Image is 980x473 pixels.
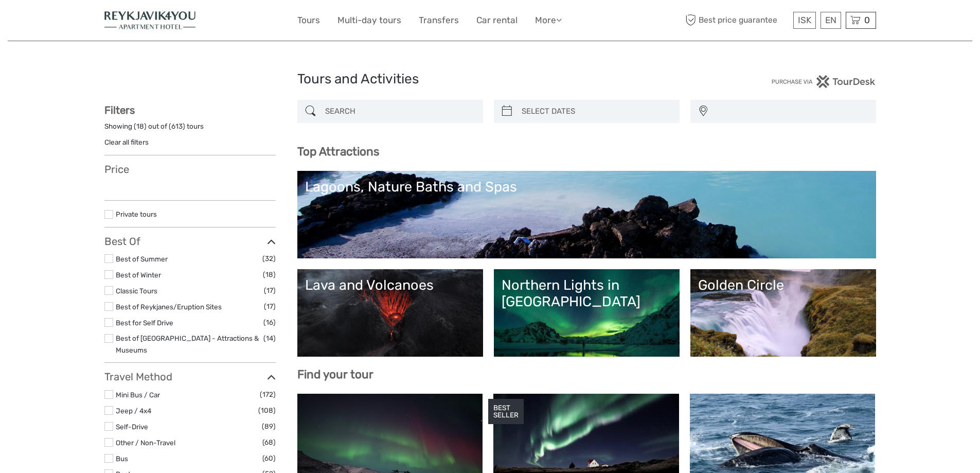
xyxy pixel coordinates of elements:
[104,121,276,137] div: Showing ( ) out of ( ) tours
[136,121,144,131] label: 18
[305,179,868,251] a: Lagoons, Nature Baths and Spas
[321,102,478,120] input: SEARCH
[262,421,276,432] span: (89)
[116,287,157,295] a: Classic Tours
[116,454,128,463] a: Bus
[262,253,276,265] span: (32)
[116,334,259,354] a: Best of [GEOGRAPHIC_DATA] - Attractions & Museums
[264,285,276,296] span: (17)
[258,405,276,416] span: (108)
[116,319,173,327] a: Best for Self Drive
[502,277,672,310] div: Northern Lights in [GEOGRAPHIC_DATA]
[863,15,871,25] span: 0
[104,138,149,146] a: Clear all filters
[171,121,183,131] label: 613
[297,71,683,87] h1: Tours and Activities
[683,12,791,29] span: Best price guarantee
[104,104,135,116] strong: Filters
[116,423,148,431] a: Self-Drive
[419,13,459,28] a: Transfers
[116,439,175,447] a: Other / Non-Travel
[698,277,868,349] a: Golden Circle
[262,436,276,448] span: (68)
[502,277,672,349] a: Northern Lights in [GEOGRAPHIC_DATA]
[104,8,195,33] img: 6-361f32cd-14e7-48eb-9e68-625e5797bc9e_logo_small.jpg
[488,399,524,425] div: BEST SELLER
[305,277,475,349] a: Lava and Volcanoes
[297,145,379,159] b: Top Attractions
[116,391,160,399] a: Mini Bus / Car
[116,303,222,311] a: Best of Reykjanes/Eruption Sites
[263,269,276,281] span: (18)
[518,102,674,120] input: SELECT DATES
[262,452,276,464] span: (60)
[798,15,811,25] span: ISK
[297,367,373,381] b: Find your tour
[337,13,401,28] a: Multi-day tours
[305,179,868,195] div: Lagoons, Nature Baths and Spas
[263,332,276,344] span: (14)
[116,407,151,415] a: Jeep / 4x4
[476,13,518,28] a: Car rental
[535,13,562,28] a: More
[104,371,276,383] h3: Travel Method
[260,389,276,400] span: (172)
[698,277,868,293] div: Golden Circle
[297,13,320,28] a: Tours
[771,75,876,88] img: PurchaseViaTourDesk.png
[305,277,475,293] div: Lava and Volcanoes
[104,235,276,248] h3: Best Of
[821,12,841,29] div: EN
[116,271,161,279] a: Best of Winter
[116,210,157,218] a: Private tours
[116,255,168,263] a: Best of Summer
[104,163,276,176] h3: Price
[264,301,276,312] span: (17)
[263,317,276,328] span: (16)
